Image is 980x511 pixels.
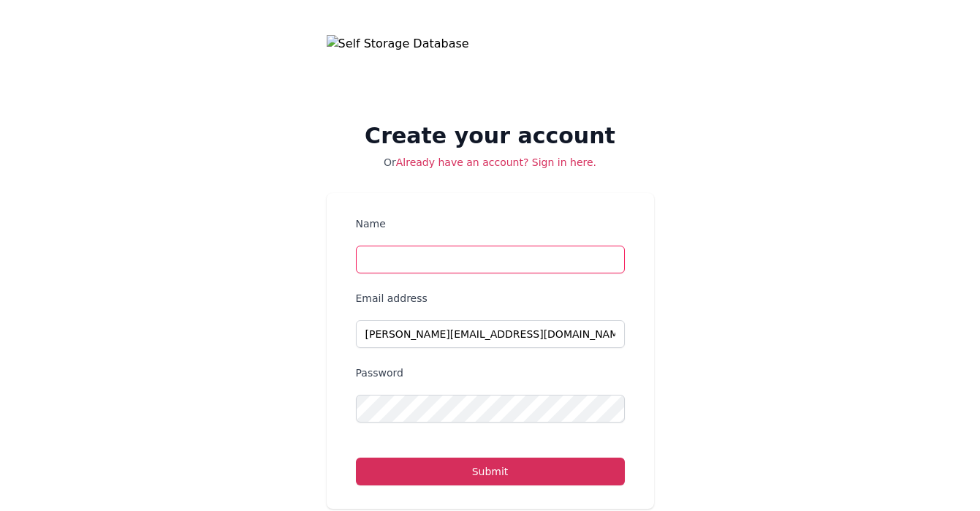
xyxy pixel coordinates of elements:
label: Password [356,366,625,380]
h2: Create your account [327,123,654,149]
label: Name [356,216,625,231]
p: Or [327,155,654,170]
label: Email address [356,291,625,306]
button: Submit [356,458,625,485]
a: Already have an account? Sign in here. [396,156,596,168]
img: Self Storage Database [327,35,654,105]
